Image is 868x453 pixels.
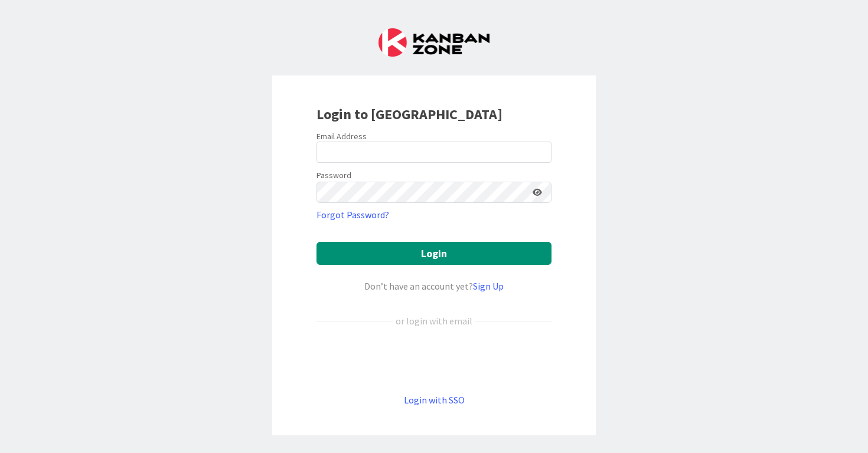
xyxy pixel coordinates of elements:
iframe: Sign in with Google Button [311,347,557,373]
div: or login with email [393,314,475,328]
label: Email Address [316,131,367,142]
a: Sign Up [473,280,504,292]
label: Password [316,169,351,182]
b: Login to [GEOGRAPHIC_DATA] [316,105,502,123]
div: Don’t have an account yet? [316,279,552,293]
a: Login with SSO [404,394,465,406]
button: Login [316,242,552,265]
img: Kanban Zone [378,28,490,57]
a: Forgot Password? [316,208,389,222]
